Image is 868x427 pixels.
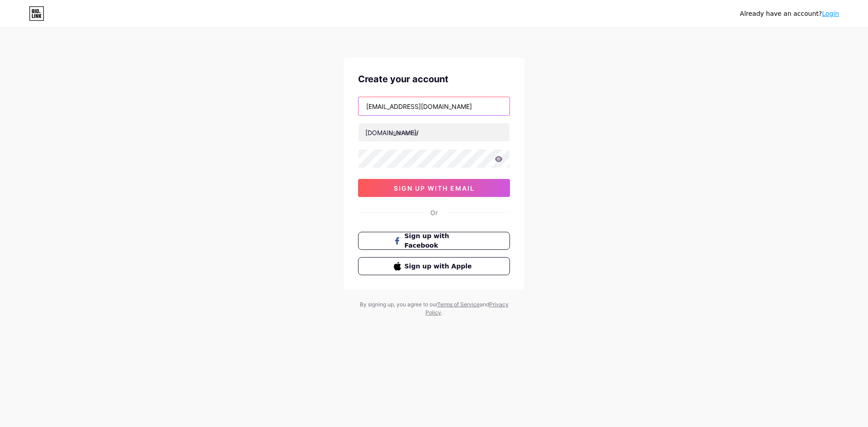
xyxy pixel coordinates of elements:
input: Email [359,97,509,115]
a: Login [822,10,839,17]
button: Sign up with Apple [358,257,510,275]
div: By signing up, you agree to our and . [357,300,511,317]
div: [DOMAIN_NAME]/ [365,128,419,137]
div: Create your account [358,72,510,86]
div: Already have an account? [740,9,839,19]
button: sign up with email [358,179,510,197]
span: sign up with email [394,184,475,192]
button: Sign up with Facebook [358,232,510,250]
span: Sign up with Apple [405,262,475,271]
div: Or [430,208,438,217]
span: Sign up with Facebook [405,231,475,250]
a: Terms of Service [437,301,480,308]
input: username [359,123,509,141]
